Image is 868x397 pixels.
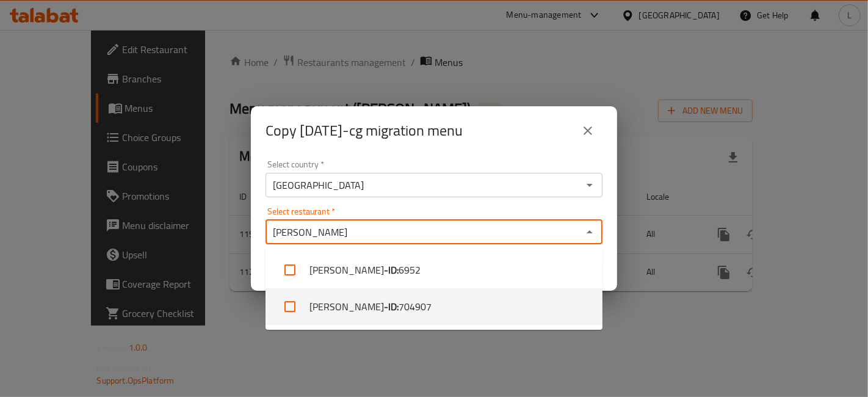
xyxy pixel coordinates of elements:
li: [PERSON_NAME] [266,288,602,325]
span: 6952 [399,263,421,277]
h2: Copy [DATE]-cg migration menu [266,121,463,140]
li: [PERSON_NAME] [266,252,602,288]
b: - ID: [384,263,399,277]
button: close [573,116,602,145]
button: Close [581,224,598,241]
button: Open [581,177,598,194]
b: - ID: [384,299,399,314]
span: 704907 [399,299,432,314]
